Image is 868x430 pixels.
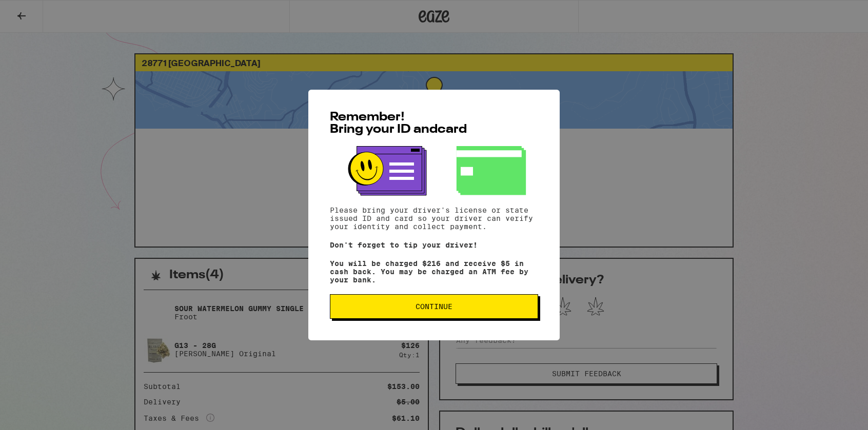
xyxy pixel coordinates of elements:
[330,111,467,136] span: Remember! Bring your ID and card
[330,294,538,319] button: Continue
[330,206,538,231] p: Please bring your driver's license or state issued ID and card so your driver can verify your ide...
[416,303,452,310] span: Continue
[330,259,538,284] p: You will be charged $216 and receive $5 in cash back. You may be charged an ATM fee by your bank.
[330,241,538,249] p: Don't forget to tip your driver!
